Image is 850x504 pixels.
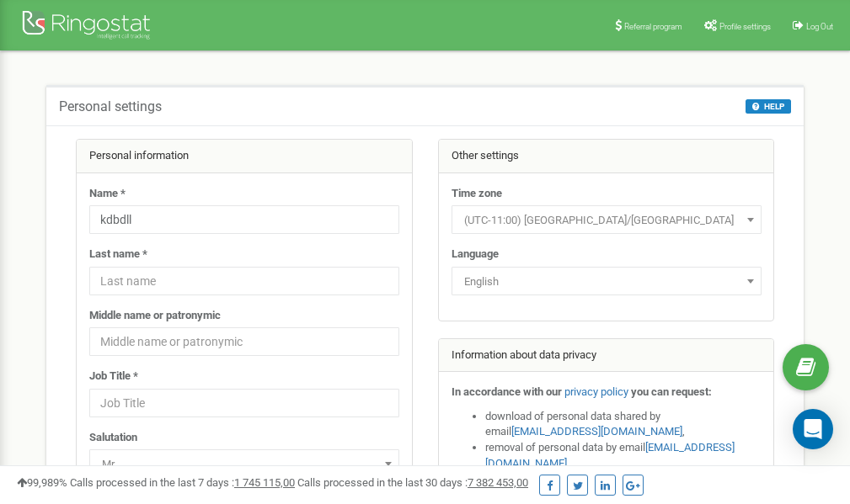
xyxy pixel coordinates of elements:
li: removal of personal data by email , [485,440,762,471]
div: Information about data privacy [439,339,774,373]
input: Middle name or patronymic [89,327,399,356]
input: Name [89,205,399,234]
h5: Personal settings [59,99,162,114]
a: [EMAIL_ADDRESS][DOMAIN_NAME] [511,425,682,438]
button: HELP [746,99,791,114]
span: (UTC-11:00) Pacific/Midway [452,205,762,234]
span: 99,989% [17,476,67,489]
label: Time zone [452,186,502,202]
label: Last name * [89,247,147,263]
u: 1 745 115,00 [234,476,295,489]
span: Mr. [95,453,393,476]
div: Open Intercom Messenger [793,409,833,449]
li: download of personal data shared by email , [485,409,762,440]
span: Referral program [624,22,682,31]
strong: In accordance with our [452,385,562,398]
input: Last name [89,267,399,295]
span: Profile settings [719,22,771,31]
span: Calls processed in the last 30 days : [297,476,528,489]
div: Other settings [439,140,774,173]
label: Name * [89,186,126,202]
label: Middle name or patronymic [89,308,221,324]
strong: you can request: [631,385,712,398]
span: Log Out [806,22,833,31]
span: English [452,267,762,295]
input: Job Title [89,389,399,417]
span: Mr. [89,449,399,478]
span: English [457,270,756,294]
span: (UTC-11:00) Pacific/Midway [457,209,756,232]
label: Language [452,247,499,263]
a: privacy policy [564,385,628,398]
div: Personal information [77,140,412,173]
span: Calls processed in the last 7 days : [70,476,295,489]
label: Job Title * [89,369,138,385]
label: Salutation [89,430,137,446]
u: 7 382 453,00 [468,476,528,489]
